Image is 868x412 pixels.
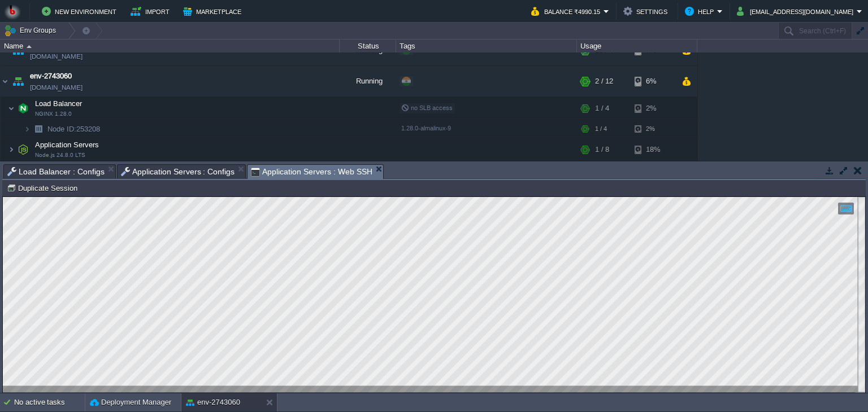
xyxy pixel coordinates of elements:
[47,125,76,133] span: Node ID:
[7,165,105,178] span: Load Balancer : Configs
[183,5,245,18] button: Marketplace
[31,120,46,138] img: AMDAwAAAACH5BAEAAAAALAAAAAABAAEAAAICRAEAOw==
[737,5,857,18] button: [EMAIL_ADDRESS][DOMAIN_NAME]
[34,99,84,108] a: Load BalancerNGINX 1.28.0
[90,397,171,408] button: Deployment Manager
[7,183,81,193] button: Duplicate Session
[635,138,671,161] div: 18%
[685,5,717,18] button: Help
[401,104,453,111] span: no SLB access
[121,165,235,178] span: Application Servers : Configs
[578,40,697,52] div: Usage
[34,99,84,108] span: Load Balancer
[4,23,60,38] button: Env Groups
[35,111,72,117] span: NGINX 1.28.0
[4,3,21,20] img: Bitss Techniques
[340,66,396,97] div: Running
[8,97,15,120] img: AMDAwAAAACH5BAEAAAAALAAAAAABAAEAAAICRAEAOw==
[30,51,83,62] a: [DOMAIN_NAME]
[340,40,396,52] div: Status
[531,5,604,18] button: Balance ₹4990.15
[10,66,26,97] img: AMDAwAAAACH5BAEAAAAALAAAAAABAAEAAAICRAEAOw==
[251,165,372,179] span: Application Servers : Web SSH
[595,97,609,120] div: 1 / 4
[46,124,102,134] span: 253208
[635,66,671,97] div: 6%
[397,40,576,52] div: Tags
[401,125,451,132] span: 1.28.0-almalinux-9
[1,40,339,52] div: Name
[131,5,173,18] button: Import
[27,45,32,48] img: AMDAwAAAACH5BAEAAAAALAAAAAABAAEAAAICRAEAOw==
[14,393,85,411] div: No active tasks
[42,5,120,18] button: New Environment
[595,120,607,138] div: 1 / 4
[34,141,101,149] a: Application ServersNode.js 24.8.0 LTS
[15,97,31,120] img: AMDAwAAAACH5BAEAAAAALAAAAAABAAEAAAICRAEAOw==
[46,124,102,134] a: Node ID:253208
[30,71,72,82] a: env-2743060
[15,138,31,161] img: AMDAwAAAACH5BAEAAAAALAAAAAABAAEAAAICRAEAOw==
[635,120,671,138] div: 2%
[30,82,83,93] a: [DOMAIN_NAME]
[186,397,240,408] button: env-2743060
[635,97,671,120] div: 2%
[595,66,613,97] div: 2 / 12
[35,152,85,159] span: Node.js 24.8.0 LTS
[1,66,10,97] img: AMDAwAAAACH5BAEAAAAALAAAAAABAAEAAAICRAEAOw==
[595,138,609,161] div: 1 / 8
[623,5,671,18] button: Settings
[34,140,101,150] span: Application Servers
[24,120,31,138] img: AMDAwAAAACH5BAEAAAAALAAAAAABAAEAAAICRAEAOw==
[8,138,15,161] img: AMDAwAAAACH5BAEAAAAALAAAAAABAAEAAAICRAEAOw==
